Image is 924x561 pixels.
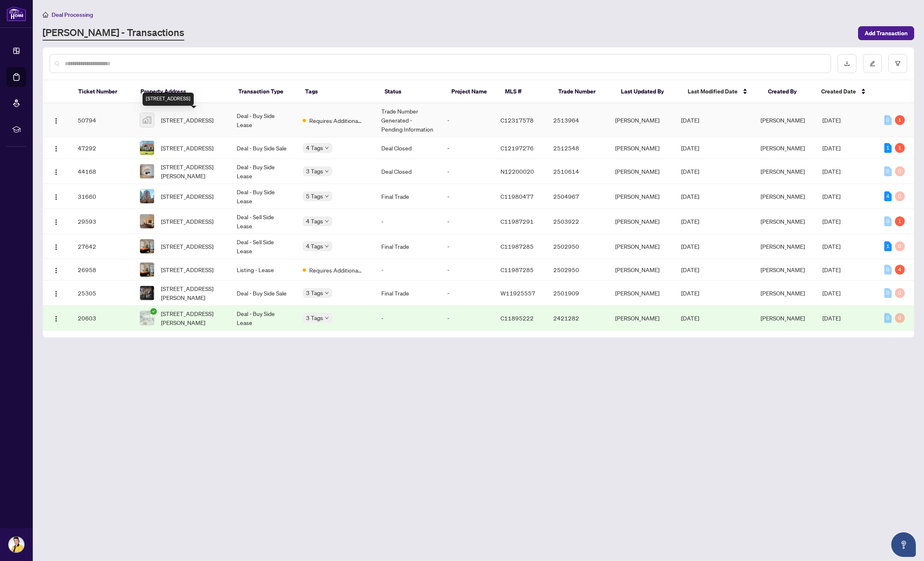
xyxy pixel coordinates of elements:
span: [DATE] [681,314,699,322]
span: download [844,61,850,66]
span: [PERSON_NAME] [761,116,805,124]
td: 2503922 [547,209,609,234]
div: 1 [895,216,905,226]
img: Logo [53,291,59,297]
div: 0 [895,191,905,201]
td: [PERSON_NAME] [609,137,675,159]
span: [PERSON_NAME] [761,144,805,152]
button: Logo [50,141,63,154]
td: 20603 [71,306,133,331]
span: [STREET_ADDRESS] [161,192,213,201]
div: 0 [895,313,905,323]
span: [PERSON_NAME] [761,193,805,200]
td: 2510614 [547,159,609,184]
td: [PERSON_NAME] [609,306,675,331]
th: Created By [761,80,815,103]
th: Created Date [815,80,877,103]
img: thumbnail-img [140,286,154,300]
div: 0 [884,115,892,125]
span: [DATE] [681,144,699,152]
div: 1 [884,241,892,251]
span: down [325,219,329,223]
div: 0 [884,166,892,176]
span: down [325,146,329,150]
span: [DATE] [681,218,699,225]
th: Trade Number [552,80,614,103]
td: - [441,184,494,209]
td: 2501909 [547,281,609,306]
span: [DATE] [681,243,699,250]
span: [STREET_ADDRESS] [161,242,213,251]
td: [PERSON_NAME] [609,209,675,234]
div: 4 [884,191,892,201]
span: [STREET_ADDRESS] [161,143,213,152]
span: check-circle [150,308,157,315]
td: - [375,306,441,331]
span: [PERSON_NAME] [761,289,805,297]
button: Logo [50,114,63,127]
span: [DATE] [681,289,699,297]
img: Logo [53,194,59,200]
td: [PERSON_NAME] [609,159,675,184]
div: 1 [895,115,905,125]
span: [DATE] [681,116,699,124]
span: C11895222 [500,314,534,322]
th: Status [378,80,445,103]
th: Last Updated By [614,80,681,103]
th: Last Modified Date [681,80,761,103]
td: 31660 [71,184,133,209]
img: Logo [53,219,59,225]
span: down [325,316,329,320]
td: 29593 [71,209,133,234]
td: Deal - Buy Side Sale [230,137,297,159]
td: 26958 [71,259,133,281]
span: [STREET_ADDRESS][PERSON_NAME] [161,284,224,302]
td: 2504967 [547,184,609,209]
span: [PERSON_NAME] [761,168,805,175]
td: Deal Closed [375,159,441,184]
span: 4 Tags [306,143,323,152]
td: - [441,234,494,259]
button: edit [863,54,882,73]
td: [PERSON_NAME] [609,281,675,306]
div: 0 [884,265,892,275]
button: Logo [50,311,63,325]
td: 2502950 [547,259,609,281]
th: MLS # [498,80,552,103]
td: - [441,306,494,331]
td: [PERSON_NAME] [609,259,675,281]
span: Requires Additional Docs [309,116,362,125]
button: download [838,54,856,73]
span: filter [895,61,901,66]
span: C12197276 [500,144,534,152]
td: 2513964 [547,103,609,137]
span: [DATE] [681,168,699,175]
div: 4 [895,265,905,275]
button: Open asap [891,532,916,557]
td: Final Trade [375,234,441,259]
span: 5 Tags [306,191,323,201]
th: Project Name [445,80,498,103]
span: [DATE] [822,116,840,124]
img: Logo [53,145,59,152]
span: [STREET_ADDRESS] [161,265,213,274]
td: Deal Closed [375,137,441,159]
td: Deal - Sell Side Lease [230,234,297,259]
img: thumbnail-img [140,214,154,228]
span: Created Date [821,87,856,96]
td: 2421282 [547,306,609,331]
span: C11980477 [500,193,534,200]
span: down [325,194,329,198]
span: [DATE] [822,314,840,322]
img: thumbnail-img [140,263,154,277]
span: W11925557 [500,289,535,297]
th: Ticket Number [72,80,134,103]
div: [STREET_ADDRESS] [143,93,194,106]
td: 2502950 [547,234,609,259]
div: 0 [884,288,892,298]
td: Deal - Buy Side Lease [230,306,297,331]
div: 0 [884,216,892,226]
span: N12200020 [500,168,534,175]
th: Transaction Type [232,80,299,103]
td: 44168 [71,159,133,184]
